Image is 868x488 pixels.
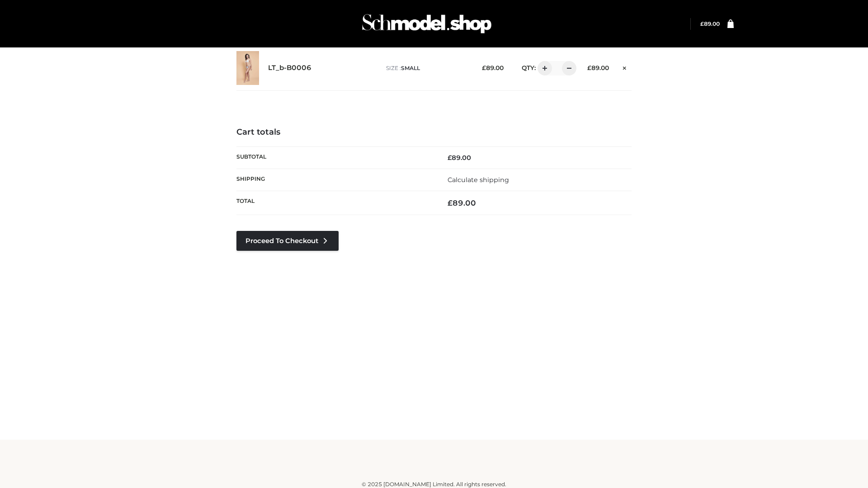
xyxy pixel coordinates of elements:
bdi: 89.00 [448,154,471,162]
span: £ [587,64,591,71]
img: Schmodel Admin 964 [359,6,495,42]
bdi: 89.00 [700,20,720,27]
p: size : [386,64,468,72]
a: Proceed to Checkout [236,231,339,251]
bdi: 89.00 [448,198,476,207]
bdi: 89.00 [482,64,504,71]
a: Calculate shipping [448,176,509,184]
a: £89.00 [700,20,720,27]
img: LT_b-B0006 - SMALL [236,51,259,85]
span: £ [448,154,452,162]
div: QTY: [513,61,573,75]
span: £ [448,198,453,207]
bdi: 89.00 [587,64,609,71]
span: SMALL [401,65,420,71]
th: Shipping [236,169,434,191]
a: LT_b-B0006 [268,64,311,72]
th: Total [236,191,434,215]
th: Subtotal [236,146,434,169]
span: £ [700,20,704,27]
a: Remove this item [618,61,632,73]
span: £ [482,64,486,71]
h4: Cart totals [236,127,632,137]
